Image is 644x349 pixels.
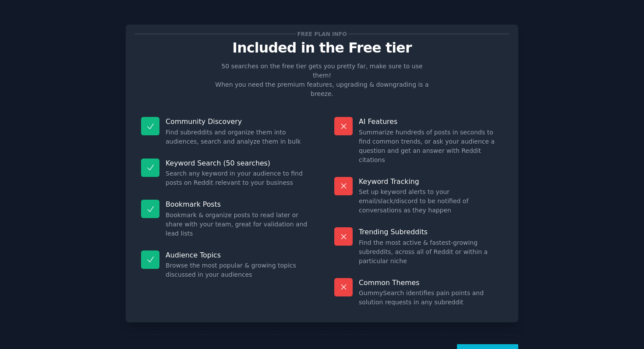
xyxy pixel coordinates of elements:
[166,261,310,279] dd: Browse the most popular & growing topics discussed in your audiences
[166,169,310,187] dd: Search any keyword in your audience to find posts on Reddit relevant to your business
[166,211,310,238] dd: Bookmark & organize posts to read later or share with your team, great for validation and lead lists
[359,238,503,266] dd: Find the most active & fastest-growing subreddits, across all of Reddit or within a particular niche
[166,117,310,126] p: Community Discovery
[135,40,509,56] p: Included in the Free tier
[359,128,503,165] dd: Summarize hundreds of posts in seconds to find common trends, or ask your audience a question and...
[166,128,310,146] dd: Find subreddits and organize them into audiences, search and analyze them in bulk
[359,177,503,186] p: Keyword Tracking
[166,200,310,209] p: Bookmark Posts
[359,187,503,215] dd: Set up keyword alerts to your email/slack/discord to be notified of conversations as they happen
[296,29,348,39] span: Free plan info
[166,250,310,260] p: Audience Topics
[359,278,503,287] p: Common Themes
[359,117,503,126] p: AI Features
[359,289,503,307] dd: GummySearch identifies pain points and solution requests in any subreddit
[166,159,310,168] p: Keyword Search (50 searches)
[359,227,503,236] p: Trending Subreddits
[212,62,432,99] p: 50 searches on the free tier gets you pretty far, make sure to use them! When you need the premiu...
